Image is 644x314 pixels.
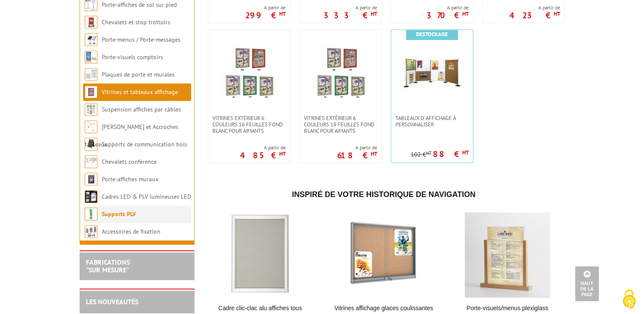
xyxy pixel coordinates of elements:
[85,155,97,168] img: Chevalets conférence
[323,13,377,18] p: 333 €
[85,16,97,29] img: Chevalets et stop trottoirs
[102,1,177,9] a: Porte-affiches de sol sur pied
[86,258,130,274] a: FABRICATIONS"Sur Mesure"
[212,115,286,134] span: Vitrines extérieur 6 couleurs 16 feuilles fond blanc pour aimants
[402,43,462,102] img: Tableaux d´affichage à personnaliser
[85,68,97,81] img: Plaques de porte et murales
[85,103,97,116] img: Suspension affiches par câbles
[219,43,279,102] img: Vitrines extérieur 6 couleurs 16 feuilles fond blanc pour aimants
[509,13,560,18] p: 423 €
[85,208,97,220] img: Supports PLV
[371,10,377,17] sup: HT
[102,158,157,166] a: Chevalets conférence
[102,71,175,78] a: Plaques de porte et murales
[85,51,97,63] img: Porte-visuels comptoirs
[304,115,377,134] span: Vitrines extérieur 6 couleurs 18 feuilles fond blanc pour aimants
[337,144,377,151] span: A partir de
[85,123,178,148] a: [PERSON_NAME] et Accroches tableaux
[102,193,191,200] a: Cadres LED & PLV lumineuses LED
[85,86,97,98] img: Vitrines et tableaux affichage
[102,175,158,183] a: Porte-affiches muraux
[102,88,178,96] a: Vitrines et tableaux affichage
[426,150,432,156] sup: HT
[292,190,475,199] span: Inspiré de votre historique de navigation
[300,115,381,134] a: Vitrines extérieur 6 couleurs 18 feuilles fond blanc pour aimants
[554,10,560,17] sup: HT
[575,266,599,301] a: Haut de la page
[426,13,469,18] p: 370 €
[509,4,560,11] span: A partir de
[208,115,290,134] a: Vitrines extérieur 6 couleurs 16 feuilles fond blanc pour aimants
[102,140,187,148] a: Supports de communication bois
[618,288,640,310] img: Cookies (fenêtre modale)
[102,106,181,113] a: Suspension affiches par câbles
[85,190,97,203] img: Cadres LED & PLV lumineuses LED
[102,228,160,235] a: Accessoires de fixation
[85,173,97,186] img: Porte-affiches muraux
[86,297,138,306] a: LES NOUVEAUTÉS
[614,285,644,314] button: Cookies (fenêtre modale)
[279,10,286,17] sup: HT
[426,4,469,11] span: A partir de
[371,150,377,157] sup: HT
[391,115,473,128] a: Tableaux d´affichage à personnaliser
[85,120,97,133] img: Cimaises et Accroches tableaux
[279,150,286,157] sup: HT
[240,153,286,158] p: 485 €
[311,43,370,102] img: Vitrines extérieur 6 couleurs 18 feuilles fond blanc pour aimants
[102,210,136,218] a: Supports PLV
[245,13,286,18] p: 299 €
[102,53,163,61] a: Porte-visuels comptoirs
[85,33,97,46] img: Porte-menus / Porte-messages
[337,153,377,158] p: 618 €
[102,36,180,43] a: Porte-menus / Porte-messages
[395,115,469,128] span: Tableaux d´affichage à personnaliser
[416,31,448,38] b: Destockage
[245,4,286,11] span: A partir de
[323,4,377,11] span: A partir de
[102,18,170,26] a: Chevalets et stop trottoirs
[462,10,469,17] sup: HT
[240,144,286,151] span: A partir de
[462,149,469,156] sup: HT
[433,151,469,157] p: 88 €
[85,225,97,238] img: Accessoires de fixation
[411,151,432,158] p: 102 €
